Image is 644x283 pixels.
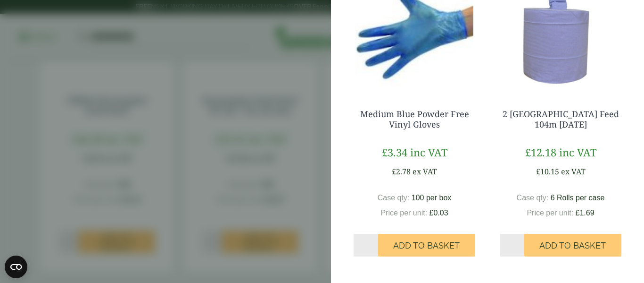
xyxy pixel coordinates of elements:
span: £ [525,145,531,159]
span: inc VAT [559,145,596,159]
a: 2 [GEOGRAPHIC_DATA] Feed 104m [DATE] [503,108,619,130]
span: £ [576,209,580,217]
span: Case qty: [378,194,410,202]
span: 100 per box [412,194,452,202]
button: Add to Basket [524,234,621,257]
span: Add to Basket [539,240,606,251]
bdi: 1.69 [576,209,594,217]
span: ex VAT [561,166,586,177]
span: £ [382,145,388,159]
span: Add to Basket [393,240,460,251]
bdi: 3.34 [382,145,407,159]
span: £ [536,166,540,177]
button: Open CMP widget [5,256,27,278]
span: Price per unit: [527,209,573,217]
bdi: 0.03 [429,209,448,217]
span: £ [429,209,434,217]
bdi: 2.78 [392,166,411,177]
bdi: 10.15 [536,166,559,177]
span: Price per unit: [380,209,427,217]
bdi: 12.18 [525,145,556,159]
span: Case qty: [517,194,549,202]
button: Add to Basket [378,234,475,257]
a: Medium Blue Powder Free Vinyl Gloves [360,108,469,130]
span: 6 Rolls per case [551,194,605,202]
span: inc VAT [410,145,447,159]
span: £ [392,166,396,177]
span: ex VAT [413,166,437,177]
